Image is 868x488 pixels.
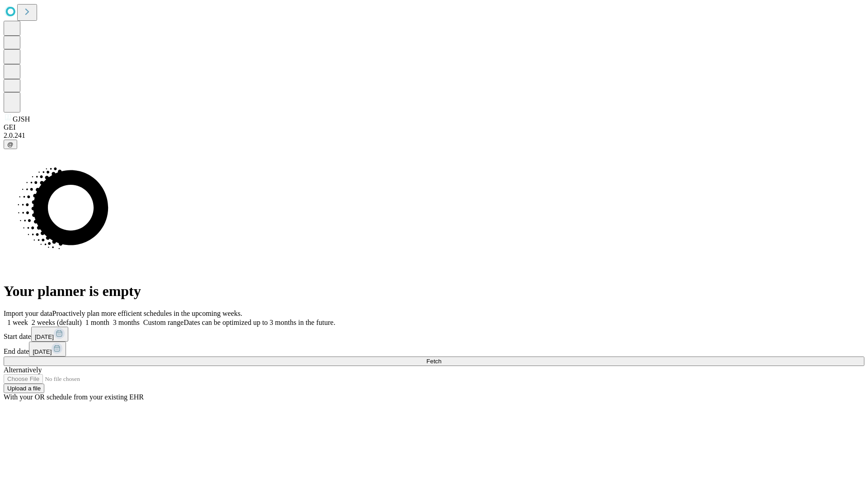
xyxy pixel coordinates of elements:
span: GJSH [13,115,30,123]
span: [DATE] [33,348,52,355]
span: Import your data [4,310,52,317]
button: Upload a file [4,384,44,393]
div: GEI [4,123,864,131]
span: Proactively plan more efficient schedules in the upcoming weeks. [52,310,242,317]
div: Start date [4,327,864,342]
button: Fetch [4,357,864,366]
span: 1 week [7,319,28,326]
span: Dates can be optimized up to 3 months in the future. [184,319,335,326]
span: Custom range [143,319,184,326]
span: With your OR schedule from your existing EHR [4,393,144,401]
span: 1 month [85,319,109,326]
span: Fetch [426,358,441,365]
button: [DATE] [31,327,68,342]
h1: Your planner is empty [4,283,864,300]
div: 2.0.241 [4,131,864,140]
span: [DATE] [35,333,54,340]
span: @ [7,141,14,148]
span: 3 months [113,319,140,326]
button: @ [4,140,17,149]
span: 2 weeks (default) [32,319,82,326]
div: End date [4,342,864,357]
button: [DATE] [29,342,66,357]
span: Alternatively [4,366,42,374]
